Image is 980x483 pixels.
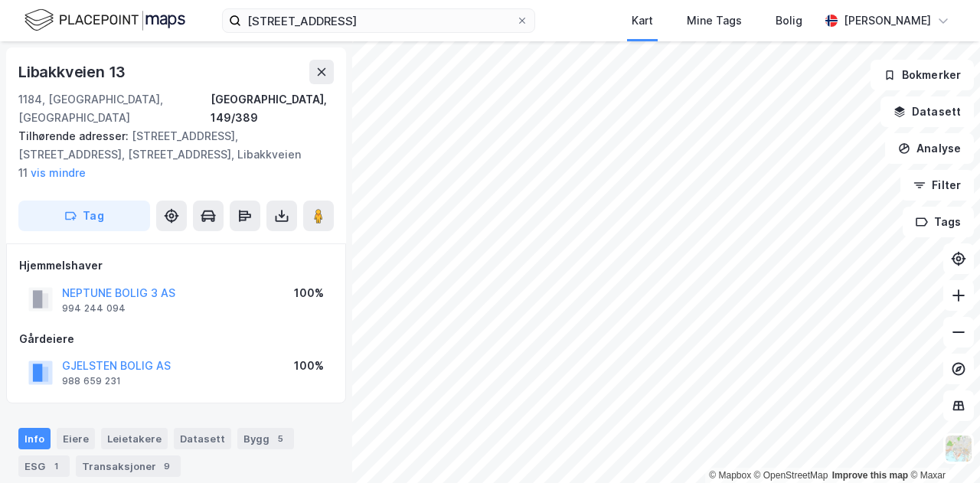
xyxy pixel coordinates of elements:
[273,431,288,446] div: 5
[18,428,51,449] div: Info
[294,284,324,302] div: 100%
[687,11,742,30] div: Mine Tags
[903,207,974,237] button: Tags
[900,170,974,201] button: Filter
[174,428,231,449] div: Datasett
[48,459,64,474] div: 1
[57,428,95,449] div: Eiere
[18,455,70,477] div: ESG
[776,11,802,30] div: Bolig
[62,302,126,315] div: 994 244 094
[24,7,185,34] img: logo.f888ab2527a4732fd821a326f86c7f29.svg
[632,11,653,30] div: Kart
[844,11,931,30] div: [PERSON_NAME]
[241,9,516,32] input: Søk på adresse, matrikkel, gårdeiere, leietakere eller personer
[101,428,168,449] div: Leietakere
[211,90,334,127] div: [GEOGRAPHIC_DATA], 149/389
[903,410,980,483] iframe: Chat Widget
[832,470,908,481] a: Improve this map
[18,129,132,142] span: Tilhørende adresser:
[237,428,294,449] div: Bygg
[18,127,322,182] div: [STREET_ADDRESS], [STREET_ADDRESS], [STREET_ADDRESS], Libakkveien 11
[871,60,974,90] button: Bokmerker
[885,133,974,164] button: Analyse
[159,459,175,474] div: 9
[709,470,751,481] a: Mapbox
[18,60,129,84] div: Libakkveien 13
[754,470,828,481] a: OpenStreetMap
[880,96,974,127] button: Datasett
[19,256,333,275] div: Hjemmelshaver
[62,375,121,387] div: 988 659 231
[76,455,181,477] div: Transaksjoner
[294,357,324,375] div: 100%
[19,330,333,348] div: Gårdeiere
[18,201,150,231] button: Tag
[18,90,211,127] div: 1184, [GEOGRAPHIC_DATA], [GEOGRAPHIC_DATA]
